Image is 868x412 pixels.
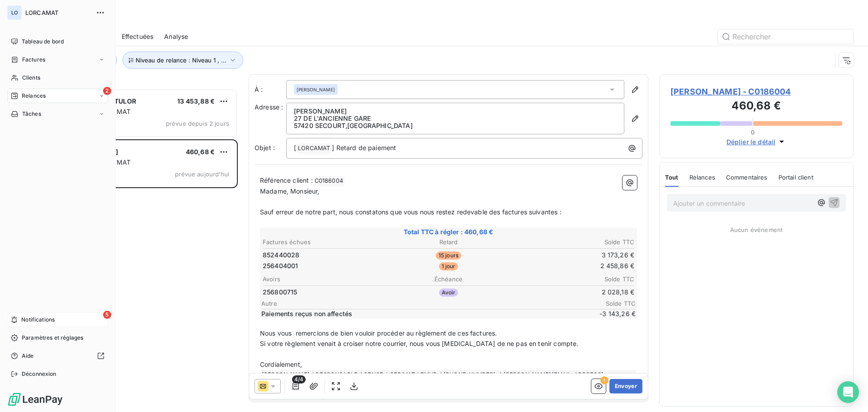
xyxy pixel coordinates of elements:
[439,262,458,270] span: 1 jour
[43,89,238,412] div: grid
[260,176,313,184] span: Référence client :
[436,251,461,260] span: 15 jours
[581,300,636,307] span: Solde TTC
[261,309,580,318] span: Paiements reçus non affectés
[292,375,306,384] span: 4/4
[22,38,64,46] span: Tableau de bord
[175,170,229,178] span: prévue aujourd’hui
[263,261,298,270] span: 256404001
[511,250,635,260] td: 3 173,26 €
[260,329,497,337] span: Nous vous remercions de bien vouloir procéder au règlement de ces factures.
[21,316,55,324] span: Notifications
[297,143,331,154] span: LORCAMAT
[670,98,842,116] h3: 460,68 €
[837,381,859,403] div: Open Intercom Messenger
[261,300,581,307] span: Autre
[260,370,637,391] span: [PERSON_NAME] / RESPONSABLE AGENCE / GEDIMAT LEMUD / [PHONE_NUMBER] / [PERSON_NAME][EMAIL_ADDRESS...
[297,86,335,93] span: [PERSON_NAME]
[22,334,83,342] span: Paramètres et réglages
[261,227,636,237] span: Total TTC à régler : 460,68 €
[262,275,386,284] th: Avoirs
[25,9,90,16] span: LORCAMAT
[122,32,154,41] span: Effectuées
[7,392,63,407] img: Logo LeanPay
[751,128,755,136] span: 0
[332,144,396,152] span: ] Retard de paiement
[730,226,783,233] span: Aucun évènement
[294,122,617,129] p: 57420 SECOURT , [GEOGRAPHIC_DATA]
[260,340,578,347] span: Si votre règlement venait à croiser notre courrier, nous vous [MEDICAL_DATA] de ne pas en tenir c...
[294,115,617,122] p: 27 DE L'ANCIENNE GARE
[22,74,40,82] span: Clients
[294,144,296,152] span: [
[665,174,679,181] span: Tout
[103,311,111,319] span: 5
[511,287,635,297] td: 2 028,18 €
[609,379,642,393] button: Envoyer
[22,56,45,64] span: Factures
[778,174,813,181] span: Portail client
[166,120,229,127] span: prévue depuis 2 jours
[670,85,842,98] span: [PERSON_NAME] - C0186004
[439,289,458,297] span: Avoir
[164,32,188,41] span: Analyse
[724,137,789,147] button: Déplier le détail
[255,85,286,94] label: À :
[22,92,46,100] span: Relances
[136,57,226,64] span: Niveau de relance : Niveau 1 , ...
[689,174,715,181] span: Relances
[22,370,57,378] span: Déconnexion
[260,360,302,368] span: Cordialement,
[726,174,768,181] span: Commentaires
[387,237,510,247] th: Retard
[313,176,344,186] span: C0186004
[263,251,299,260] span: 852440028
[255,144,275,152] span: Objet :
[7,349,108,363] a: Aide
[718,29,854,44] input: Rechercher
[511,237,635,247] th: Solde TTC
[7,5,22,20] div: LO
[511,275,635,284] th: Solde TTC
[22,110,41,118] span: Tâches
[260,187,320,195] span: Madame, Monsieur,
[103,87,111,95] span: 2
[581,309,636,318] span: -3 143,26 €
[726,137,776,147] span: Déplier le détail
[255,103,283,111] span: Adresse :
[387,275,510,284] th: Échéance
[177,97,215,105] span: 13 453,88 €
[186,148,215,156] span: 460,68 €
[262,237,386,247] th: Factures échues
[260,208,561,216] span: Sauf erreur de notre part, nous constatons que vous nous restez redevable des factures suivantes :
[294,108,617,115] p: [PERSON_NAME]
[511,261,635,271] td: 2 458,86 €
[22,352,34,360] span: Aide
[123,52,243,69] button: Niveau de relance : Niveau 1 , ...
[262,287,386,297] td: 256800715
